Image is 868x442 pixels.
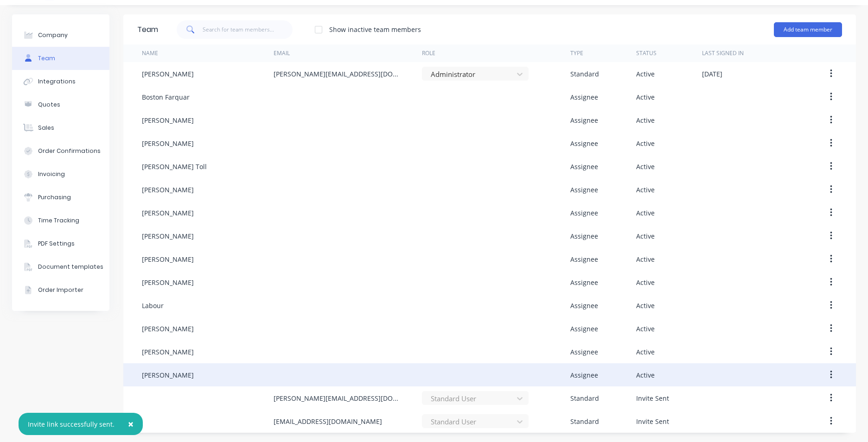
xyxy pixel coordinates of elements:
div: Active [636,115,655,125]
button: PDF Settings [12,232,109,255]
div: Active [636,301,655,310]
div: Assignee [570,370,598,380]
div: Assignee [570,254,598,264]
div: [PERSON_NAME][EMAIL_ADDRESS][DOMAIN_NAME] [274,393,403,403]
div: Email [274,49,290,57]
div: Team [38,54,55,63]
div: Assignee [570,92,598,102]
div: Type [570,49,583,57]
div: Active [636,347,655,357]
div: [DATE] [702,69,722,79]
div: Assignee [570,324,598,334]
div: Company [38,31,68,39]
div: Name [142,49,158,57]
div: Active [636,69,655,79]
input: Search for team members... [203,20,293,39]
div: Assignee [570,231,598,241]
div: [PERSON_NAME] Toll [142,162,207,171]
button: Team [12,47,109,70]
button: Document templates [12,255,109,278]
div: Time Tracking [38,216,79,225]
div: Role [422,49,435,57]
div: Invite Sent [636,417,669,426]
div: Active [636,231,655,241]
div: Assignee [570,208,598,218]
div: Assignee [570,347,598,357]
div: Invite Sent [636,393,669,403]
div: Assignee [570,301,598,310]
div: Assignee [570,278,598,287]
div: Invoicing [38,170,65,178]
div: Active [636,324,655,334]
div: [PERSON_NAME] [142,208,194,218]
div: [PERSON_NAME] [142,185,194,195]
div: Team [137,24,158,35]
div: Document templates [38,263,103,271]
div: Show inactive team members [329,25,421,34]
div: PDF Settings [38,240,75,248]
button: Sales [12,116,109,139]
button: Invoicing [12,163,109,186]
button: Time Tracking [12,209,109,232]
div: [PERSON_NAME] [142,69,194,79]
div: Assignee [570,162,598,171]
div: Last signed in [702,49,744,57]
div: [PERSON_NAME] [142,115,194,125]
div: [EMAIL_ADDRESS][DOMAIN_NAME] [274,417,382,426]
button: Company [12,24,109,47]
span: × [128,417,134,430]
div: [PERSON_NAME][EMAIL_ADDRESS][DOMAIN_NAME] [274,69,403,79]
div: Invite link successfully sent. [28,419,115,429]
div: Active [636,208,655,218]
button: Purchasing [12,186,109,209]
button: Close [119,413,143,435]
div: [PERSON_NAME] [142,324,194,334]
button: Order Importer [12,278,109,302]
div: Labour [142,301,164,310]
div: Assignee [570,185,598,195]
button: Quotes [12,93,109,116]
div: Quotes [38,101,60,109]
div: Assignee [570,139,598,148]
div: Integrations [38,77,76,86]
div: Sales [38,124,54,132]
div: [PERSON_NAME] [142,254,194,264]
button: Integrations [12,70,109,93]
div: Active [636,92,655,102]
div: Active [636,162,655,171]
div: Active [636,278,655,287]
div: Standard [570,417,599,426]
div: Active [636,139,655,148]
div: Active [636,370,655,380]
div: [PERSON_NAME] [142,139,194,148]
div: Active [636,185,655,195]
div: Order Importer [38,286,83,294]
div: Active [636,254,655,264]
button: Order Confirmations [12,139,109,163]
button: Add team member [774,22,842,37]
div: [PERSON_NAME] [142,278,194,287]
div: [PERSON_NAME] [142,370,194,380]
div: Order Confirmations [38,147,101,155]
div: Assignee [570,115,598,125]
div: Boston Farquar [142,92,190,102]
div: [PERSON_NAME] [142,347,194,357]
div: Standard [570,69,599,79]
div: Status [636,49,657,57]
div: Purchasing [38,193,71,202]
div: [PERSON_NAME] [142,231,194,241]
div: Standard [570,393,599,403]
